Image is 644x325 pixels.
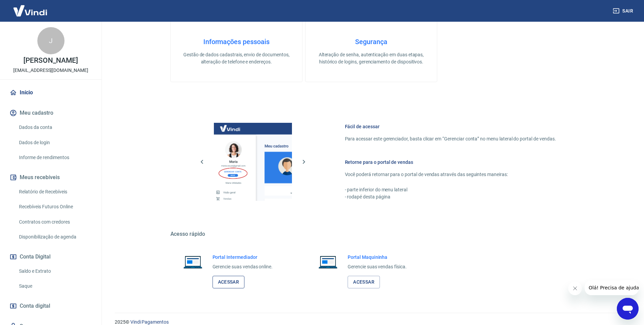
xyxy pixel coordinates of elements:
[170,231,572,237] h5: Acesso rápido
[314,254,342,270] img: Imagem de um notebook aberto
[16,230,93,244] a: Disponibilização de agenda
[8,85,93,100] a: Início
[345,135,556,142] p: Para acessar este gerenciador, basta clicar em “Gerenciar conta” no menu lateral do portal de ven...
[214,123,292,201] img: Imagem da dashboard mostrando o botão de gerenciar conta na sidebar no lado esquerdo
[348,263,407,270] p: Gerencie suas vendas física.
[348,276,380,288] a: Acessar
[130,319,169,325] a: Vindi Pagamentos
[8,106,93,120] button: Meu cadastro
[213,276,245,288] a: Acessar
[13,67,88,74] p: [EMAIL_ADDRESS][DOMAIN_NAME]
[213,254,273,261] h6: Portal Intermediador
[345,186,556,193] p: - parte inferior do menu lateral
[316,51,426,65] p: Alteração de senha, autenticação em duas etapas, histórico de logins, gerenciamento de dispositivos.
[37,27,65,54] div: J
[8,0,52,21] img: Vindi
[16,264,93,278] a: Saldo e Extrato
[345,123,556,130] h6: Fácil de acessar
[16,279,93,293] a: Saque
[585,280,639,295] iframe: Mensagem da empresa
[16,200,93,214] a: Recebíveis Futuros Online
[316,38,426,46] h4: Segurança
[345,193,556,200] p: - rodapé desta página
[4,5,57,10] span: Olá! Precisa de ajuda?
[16,136,93,150] a: Dados de login
[213,263,273,270] p: Gerencie suas vendas online.
[16,215,93,229] a: Contratos com credores
[8,249,93,264] button: Conta Digital
[16,120,93,134] a: Dados da conta
[23,57,78,64] p: [PERSON_NAME]
[348,254,407,261] h6: Portal Maquininha
[182,51,291,65] p: Gestão de dados cadastrais, envio de documentos, alteração de telefone e endereços.
[182,38,291,46] h4: Informações pessoais
[345,159,556,166] h6: Retorne para o portal de vendas
[345,171,556,178] p: Você poderá retornar para o portal de vendas através das seguintes maneiras:
[611,5,636,17] button: Sair
[617,298,639,320] iframe: Botão para abrir a janela de mensagens
[16,185,93,199] a: Relatório de Recebíveis
[20,301,50,311] span: Conta digital
[8,170,93,185] button: Meus recebíveis
[179,254,207,270] img: Imagem de um notebook aberto
[568,282,582,295] iframe: Fechar mensagem
[8,299,93,313] a: Conta digital
[16,151,93,165] a: Informe de rendimentos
